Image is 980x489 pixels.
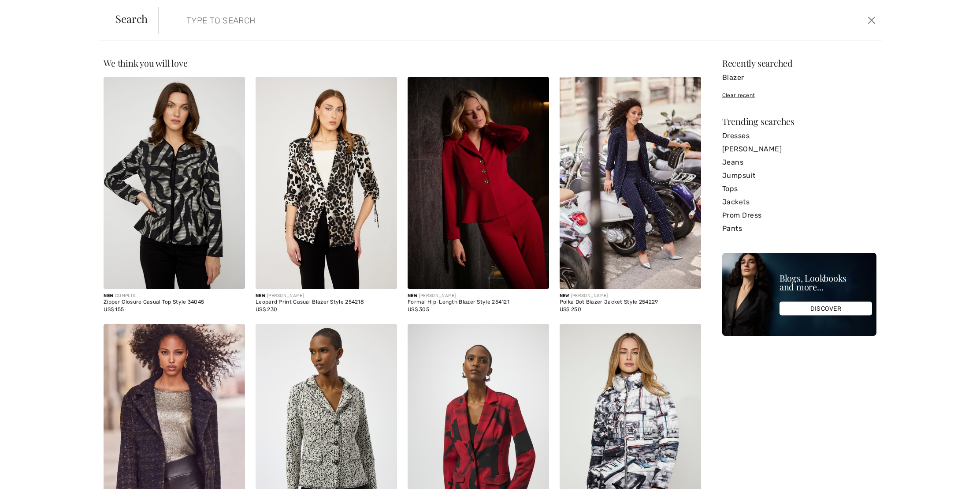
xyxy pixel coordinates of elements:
div: Blogs, Lookbooks and more... [780,274,872,291]
a: Dresses [722,129,876,143]
div: Clear recent [722,91,876,99]
span: US$ 250 [560,306,581,312]
span: US$ 155 [104,306,124,312]
div: Leopard Print Casual Blazer Style 254218 [256,299,397,305]
img: Polka Dot Blazer Jacket Style 254229. Navy [560,77,701,289]
span: Chat [21,6,39,14]
a: Prom Dress [722,209,876,222]
div: Recently searched [722,59,876,68]
img: Leopard Print Casual Blazer Style 254218. Beige/Black [256,77,397,289]
input: TYPE TO SEARCH [180,7,694,34]
span: Search [115,13,148,24]
img: Formal Hip-Length Blazer Style 254121. Black [408,77,549,289]
span: US$ 230 [256,306,277,312]
span: We think you will love [104,57,187,69]
a: [PERSON_NAME] [722,143,876,156]
a: Jumpsuit [722,169,876,182]
img: Zipper Closure Casual Top Style 34045. As sample [104,77,245,289]
div: [PERSON_NAME] [256,293,397,299]
div: Zipper Closure Casual Top Style 34045 [104,299,245,305]
div: Formal Hip-Length Blazer Style 254121 [408,299,549,305]
span: New [560,293,569,298]
a: Tops [722,182,876,196]
div: [PERSON_NAME] [560,293,701,299]
div: Trending searches [722,117,876,126]
div: COMPLI K [104,293,245,299]
div: Polka Dot Blazer Jacket Style 254229 [560,299,701,305]
a: Jackets [722,196,876,209]
div: [PERSON_NAME] [408,293,549,299]
a: Pants [722,222,876,235]
button: Close [865,13,879,27]
span: New [408,293,417,298]
img: Blogs, Lookbooks and more... [722,253,876,336]
span: US$ 305 [408,306,429,312]
a: Blazer [722,71,876,84]
span: New [104,293,113,298]
span: New [256,293,265,298]
div: DISCOVER [780,302,872,316]
a: Jeans [722,156,876,169]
